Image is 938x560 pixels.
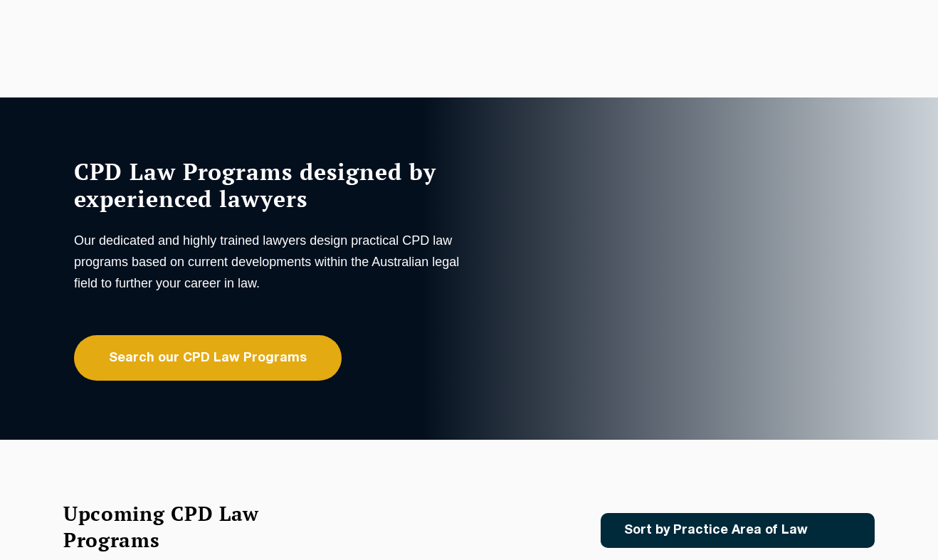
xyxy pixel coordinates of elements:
[74,158,465,212] h1: CPD Law Programs designed by experienced lawyers
[74,335,342,381] a: Search our CPD Law Programs
[601,513,875,548] a: Sort by Practice Area of Law
[831,524,847,537] img: Icon
[74,230,465,294] p: Our dedicated and highly trained lawyers design practical CPD law programs based on current devel...
[63,500,295,553] h2: Upcoming CPD Law Programs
